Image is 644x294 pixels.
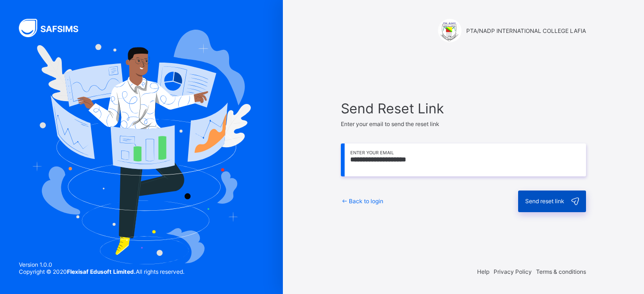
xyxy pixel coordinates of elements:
[19,268,184,275] span: Copyright © 2020 All rights reserved.
[466,27,586,34] span: PTA/NADP INTERNATIONAL COLLEGE LAFIA
[536,268,586,275] span: Terms & conditions
[494,268,532,275] span: Privacy Policy
[19,261,184,268] span: Version 1.0.0
[67,268,136,275] strong: Flexisaf Edusoft Limited.
[477,268,489,275] span: Help
[525,198,564,205] span: Send reset link
[19,19,90,37] img: SAFSIMS Logo
[341,120,439,127] span: Enter your email to send the reset link
[349,198,383,205] span: Back to login
[341,100,586,117] span: Send Reset Link
[341,198,383,205] a: Back to login
[32,30,251,265] img: Hero Image
[438,19,462,42] img: PTA/NADP INTERNATIONAL COLLEGE LAFIA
